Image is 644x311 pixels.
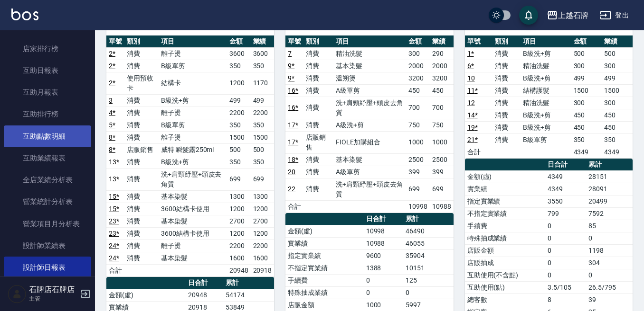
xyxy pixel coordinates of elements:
td: 1500 [227,131,251,143]
td: 消費 [492,47,521,60]
td: 洗+肩頸紓壓+頭皮去角質 [333,178,406,200]
td: B級單剪 [521,133,571,146]
td: 4349 [602,146,633,158]
td: 消費 [303,97,333,119]
td: 350 [602,133,633,146]
th: 項目 [333,36,406,48]
td: 2200 [227,107,251,119]
td: 消費 [124,107,159,119]
a: 7 [288,50,292,57]
td: 消費 [124,203,159,215]
td: 1000 [430,131,454,153]
td: 洗+肩頸紓壓+頭皮去角質 [159,168,227,190]
th: 項目 [521,36,571,48]
td: 699 [227,168,251,190]
td: 使用預收卡 [124,72,159,94]
td: 450 [430,84,454,97]
td: 指定實業績 [465,195,546,207]
td: 350 [571,133,602,146]
td: 店販抽成 [465,257,546,269]
td: 10998 [364,225,403,237]
a: 3 [109,97,113,104]
td: 不指定實業績 [285,262,363,274]
td: 溫朔燙 [333,72,406,84]
a: 互助點數明細 [4,125,91,147]
a: 營業項目月分析表 [4,213,91,235]
td: 3600 [227,47,251,60]
a: 互助日報表 [4,60,91,81]
td: 450 [571,109,602,121]
td: 消費 [303,84,333,97]
td: 消費 [492,84,521,97]
th: 業績 [602,36,633,48]
td: 290 [430,47,454,60]
td: 0 [545,269,586,281]
td: B級洗+剪 [159,156,227,168]
th: 金額 [227,36,251,48]
td: 離子燙 [159,240,227,252]
td: 0 [545,232,586,244]
td: 399 [430,166,454,178]
th: 類別 [124,36,159,48]
td: 實業績 [465,183,546,195]
td: 基本染髮 [333,153,406,166]
td: 20948 [186,289,223,301]
th: 業績 [251,36,275,48]
td: 基本染髮 [333,60,406,72]
td: 20948 [227,264,251,276]
td: 實業績 [285,237,363,249]
td: FIOLE加購組合 [333,131,406,153]
th: 累計 [223,277,274,289]
td: A級單剪 [333,84,406,97]
td: 消費 [303,178,333,200]
td: 0 [545,244,586,257]
td: 2000 [430,60,454,72]
td: 0 [545,220,586,232]
td: 500 [602,47,633,60]
td: 消費 [124,119,159,131]
td: 39 [586,293,633,306]
td: 店販銷售 [303,131,333,153]
td: 700 [430,97,454,119]
th: 單號 [106,36,124,48]
td: 350 [227,119,251,131]
td: 20499 [586,195,633,207]
td: 2700 [227,215,251,227]
a: 12 [467,99,475,107]
button: save [519,6,538,25]
th: 累計 [586,159,633,171]
td: 消費 [303,47,333,60]
td: 699 [430,178,454,200]
td: 2200 [227,240,251,252]
td: 總客數 [465,293,546,306]
td: 1200 [227,227,251,240]
td: 300 [571,60,602,72]
td: 店販金額 [285,299,363,311]
td: 消費 [303,166,333,178]
td: 消費 [303,72,333,84]
td: 46490 [403,225,454,237]
td: 2500 [406,153,430,166]
td: 26.5/795 [586,281,633,293]
a: 營業統計分析表 [4,191,91,213]
td: 0 [364,274,403,286]
td: 消費 [124,215,159,227]
td: B級洗+剪 [521,109,571,121]
td: 消費 [124,47,159,60]
td: 1300 [251,190,275,203]
a: 設計師日報表 [4,257,91,278]
td: 399 [406,166,430,178]
td: 10151 [403,262,454,274]
th: 累計 [403,213,454,225]
td: 消費 [124,131,159,143]
th: 日合計 [545,159,586,171]
a: 22 [288,185,295,193]
td: 1600 [251,252,275,264]
td: 1200 [227,203,251,215]
td: 10998 [406,200,430,213]
td: 合計 [106,264,124,276]
td: 700 [406,97,430,119]
a: 10 [467,74,475,82]
td: 4349 [545,170,586,183]
td: 4349 [545,183,586,195]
